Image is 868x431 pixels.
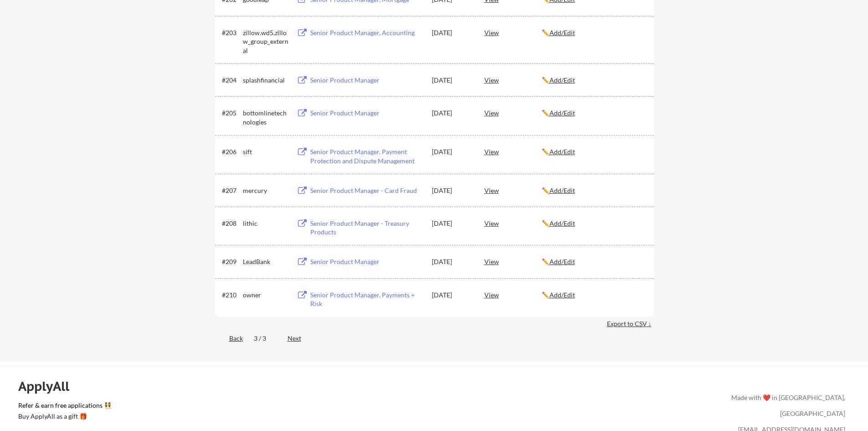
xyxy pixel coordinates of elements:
div: Senior Product Manager, Payments + Risk [310,291,423,308]
div: Senior Product Manager, Payment Protection and Dispute Management [310,147,423,165]
div: [DATE] [432,257,472,266]
div: View [484,24,542,41]
div: zillow.wd5.zillow_group_external [243,28,288,55]
div: mercury [243,186,288,195]
div: View [484,104,542,121]
div: sift [243,147,288,156]
div: owner [243,291,288,300]
div: Senior Product Manager - Card Fraud [310,186,423,195]
u: Add/Edit [550,148,575,156]
div: View [484,143,542,160]
div: View [484,72,542,88]
div: [DATE] [432,291,472,300]
div: Made with ❤️ in [GEOGRAPHIC_DATA], [GEOGRAPHIC_DATA] [728,389,845,421]
div: lithic [243,219,288,228]
div: ✏️ [542,28,646,37]
div: Next [288,334,312,343]
div: [DATE] [432,28,472,37]
div: ApplyAll [18,379,80,394]
div: ✏️ [542,147,646,156]
div: Senior Product Manager [310,257,423,266]
div: #206 [222,147,240,156]
div: Back [215,334,243,343]
div: ✏️ [542,109,646,118]
div: View [484,253,542,270]
div: ✏️ [542,257,646,266]
div: 3 / 3 [254,334,277,343]
div: Senior Product Manager - Treasury Products [310,219,423,237]
div: #203 [222,28,240,37]
u: Add/Edit [550,187,575,194]
div: Buy ApplyAll as a gift 🎁 [18,413,109,420]
div: Senior Product Manager [310,76,423,85]
div: View [484,286,542,303]
div: View [484,182,542,198]
u: Add/Edit [550,109,575,117]
div: [DATE] [432,109,472,118]
div: ✏️ [542,186,646,195]
u: Add/Edit [550,76,575,84]
div: [DATE] [432,219,472,228]
a: Refer & earn free applications 👯‍♀️ [18,402,541,412]
div: View [484,215,542,231]
div: ✏️ [542,76,646,85]
u: Add/Edit [550,258,575,265]
div: [DATE] [432,186,472,195]
div: splashfinancial [243,76,288,85]
div: [DATE] [432,76,472,85]
div: #207 [222,186,240,195]
div: ✏️ [542,219,646,228]
u: Add/Edit [550,219,575,227]
div: #208 [222,219,240,228]
u: Add/Edit [550,29,575,36]
div: [DATE] [432,147,472,156]
div: #209 [222,257,240,266]
a: Buy ApplyAll as a gift 🎁 [18,412,109,423]
div: Senior Product Manager [310,109,423,118]
u: Add/Edit [550,291,575,299]
div: bottomlinetechnologies [243,109,288,126]
div: #205 [222,109,240,118]
div: #210 [222,291,240,300]
div: ✏️ [542,291,646,300]
div: Senior Product Manager, Accounting [310,28,423,37]
div: Export to CSV ↓ [607,319,654,328]
div: LeadBank [243,257,288,266]
div: #204 [222,76,240,85]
